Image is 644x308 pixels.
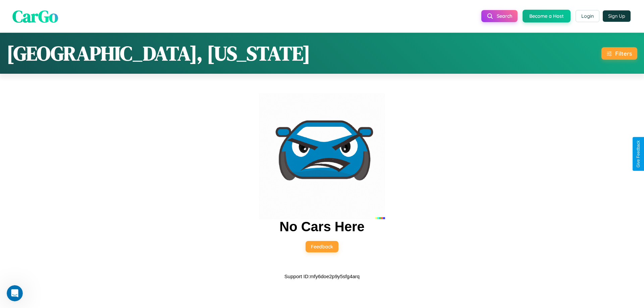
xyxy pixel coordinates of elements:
span: Search [497,13,512,19]
h1: [GEOGRAPHIC_DATA], [US_STATE] [7,40,310,67]
iframe: Intercom live chat [7,285,23,301]
h2: No Cars Here [279,219,364,234]
button: Search [481,10,518,22]
button: Become a Host [523,10,571,22]
div: Filters [615,50,632,57]
button: Filters [601,47,637,60]
span: CarGo [12,4,58,27]
img: car [259,93,385,219]
div: Give Feedback [636,140,641,168]
button: Login [576,10,599,22]
button: Feedback [306,241,338,252]
button: Sign Up [603,10,631,22]
p: Support ID: mfy6doe2p9y5sfg4arq [284,272,360,281]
